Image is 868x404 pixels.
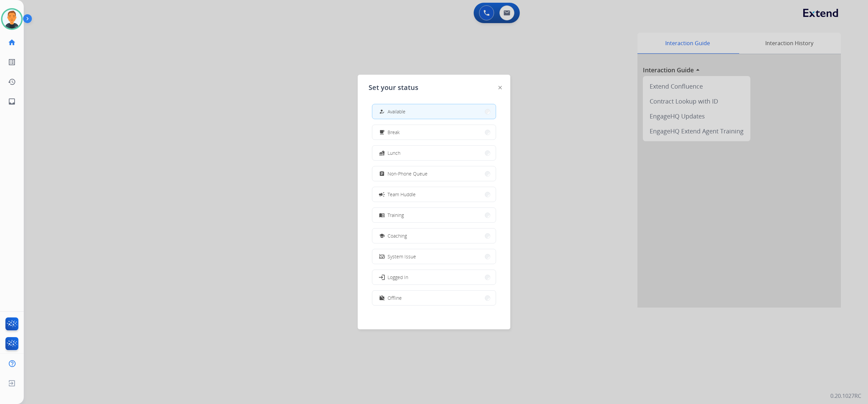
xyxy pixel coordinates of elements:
img: avatar [2,10,21,29]
span: Coaching [388,232,407,239]
mat-icon: inbox [8,97,16,106]
button: Available [372,104,496,119]
mat-icon: school [379,233,385,239]
span: Available [388,108,406,115]
mat-icon: work_off [379,295,385,301]
mat-icon: menu_book [379,212,385,218]
mat-icon: login [378,274,385,280]
span: Non-Phone Queue [388,170,428,177]
span: Set your status [369,83,418,92]
p: 0.20.1027RC [830,392,861,400]
button: Lunch [372,146,496,160]
mat-icon: list_alt [8,58,16,66]
img: close-button [498,86,502,89]
mat-icon: phonelink_off [379,254,385,259]
mat-icon: fastfood [379,150,385,156]
button: System Issue [372,249,496,264]
mat-icon: campaign [378,191,385,198]
button: Coaching [372,228,496,243]
span: Team Huddle [388,191,416,198]
mat-icon: free_breakfast [379,129,385,135]
span: Break [388,129,400,136]
span: Lunch [388,149,400,157]
mat-icon: assignment [379,171,385,177]
mat-icon: home [8,38,16,47]
button: Break [372,125,496,140]
button: Non-Phone Queue [372,166,496,181]
span: System Issue [388,253,416,260]
button: Team Huddle [372,187,496,202]
button: Offline [372,291,496,305]
span: Offline [388,294,402,301]
mat-icon: how_to_reg [379,109,385,114]
button: Logged In [372,270,496,284]
button: Training [372,208,496,222]
span: Logged In [388,274,408,281]
span: Training [388,212,404,219]
mat-icon: history [8,78,16,86]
